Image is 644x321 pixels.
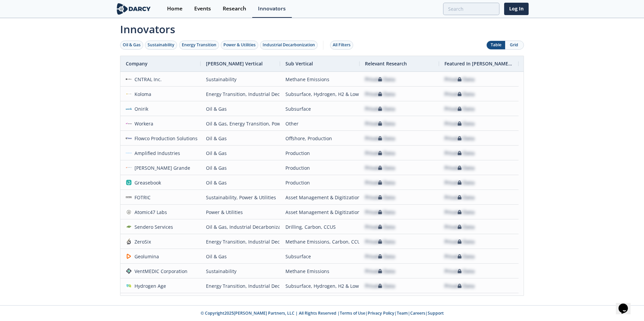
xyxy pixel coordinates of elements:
[285,60,313,67] span: Sub Vertical
[285,279,354,293] div: Subsurface, Hydrogen, H2 & Low Carbon Fuels
[428,310,444,316] a: Support
[444,161,475,175] div: Private Data
[126,224,132,230] img: 9f0a3cee-2415-4a2c-b730-a9dd411ce042
[263,42,315,48] div: Industrial Decarbonization
[285,220,354,234] div: Drilling, Carbon, CCUS
[126,283,132,289] img: ec468b57-2de6-4f92-a247-94dc452257e2
[206,249,275,264] div: Oil & Gas
[444,234,475,249] div: Private Data
[444,293,475,308] div: Private Data
[365,72,395,87] div: Private Data
[132,279,166,293] div: Hydrogen Age
[74,310,570,316] p: © Copyright 2025 [PERSON_NAME] Partners, LLC | All Rights Reserved | | | | |
[365,146,395,160] div: Private Data
[330,41,353,50] button: All Filters
[206,175,275,190] div: Oil & Gas
[221,41,258,50] button: Power & Utilities
[126,150,132,156] img: 975fd072-4f33-424c-bfc0-4ca45b1e322c
[148,42,174,48] div: Sustainability
[115,19,529,37] span: Innovators
[132,249,159,264] div: Geolumina
[126,253,132,259] img: 1658690971057-geolumina.jpg
[223,6,246,11] div: Research
[206,234,275,249] div: Energy Transition, Industrial Decarbonization, Sustainability
[285,87,354,101] div: Subsurface, Hydrogen, H2 & Low Carbon Fuels
[182,42,216,48] div: Energy Transition
[444,220,475,234] div: Private Data
[410,310,425,316] a: Careers
[206,293,275,308] div: Power & Utilities
[444,190,475,205] div: Private Data
[206,146,275,160] div: Oil & Gas
[285,102,354,116] div: Subsurface
[365,116,395,131] div: Private Data
[444,102,475,116] div: Private Data
[365,175,395,190] div: Private Data
[126,209,132,215] img: 7ae5637c-d2e6-46e0-a460-825a80b343d2
[206,102,275,116] div: Oil & Gas
[285,116,354,131] div: Other
[365,279,395,293] div: Private Data
[132,234,151,249] div: ZeroSix
[126,135,132,141] img: 1619202337518-flowco_logo_lt_medium.png
[132,190,151,205] div: FOTRIC
[206,279,275,293] div: Energy Transition, Industrial Decarbonization, Oil & Gas
[223,42,256,48] div: Power & Utilities
[365,293,395,308] div: Private Data
[444,116,475,131] div: Private Data
[132,175,161,190] div: Greasebook
[444,146,475,160] div: Private Data
[126,268,132,274] img: c7bb3e3b-cfa1-471d-9b83-3f9598a7096b
[132,205,167,219] div: Atomic47 Labs
[365,234,395,249] div: Private Data
[120,41,143,50] button: Oil & Gas
[206,220,275,234] div: Oil & Gas, Industrial Decarbonization, Energy Transition
[123,42,141,48] div: Oil & Gas
[132,146,180,160] div: Amplified Industries
[132,131,198,146] div: Flowco Production Solutions
[126,106,132,112] img: 59af668a-fbed-4df3-97e9-ea1e956a6472
[444,205,475,219] div: Private Data
[126,238,132,245] img: 2251ed9d-8e43-4631-9085-1c7b5fde68bc
[132,102,149,116] div: Onirik
[132,293,154,308] div: WattBuy
[444,264,475,278] div: Private Data
[285,72,354,87] div: Methane Emissions
[368,310,394,316] a: Privacy Policy
[132,87,152,101] div: Koloma
[206,190,275,205] div: Sustainability, Power & Utilities
[443,3,499,15] input: Advanced Search
[444,249,475,264] div: Private Data
[444,87,475,101] div: Private Data
[132,161,191,175] div: [PERSON_NAME] Grande
[616,294,637,314] iframe: chat widget
[145,41,177,50] button: Sustainability
[365,205,395,219] div: Private Data
[206,264,275,278] div: Sustainability
[285,234,354,249] div: Methane Emissions, Carbon, CCUS
[365,161,395,175] div: Private Data
[206,87,275,101] div: Energy Transition, Industrial Decarbonization, Oil & Gas
[285,249,354,264] div: Subsurface
[126,120,132,126] img: a6a7813e-09ba-43d3-9dde-1ade15d6a3a4
[397,310,408,316] a: Team
[115,3,152,15] img: logo-wide.svg
[167,6,182,11] div: Home
[206,131,275,146] div: Oil & Gas
[444,72,475,87] div: Private Data
[365,264,395,278] div: Private Data
[285,264,354,278] div: Methane Emissions
[132,116,154,131] div: Workera
[179,41,219,50] button: Energy Transition
[206,72,275,87] div: Sustainability
[340,310,365,316] a: Terms of Use
[206,205,275,219] div: Power & Utilities
[365,220,395,234] div: Private Data
[285,175,354,190] div: Production
[285,161,354,175] div: Production
[126,91,132,97] img: 27540aad-f8b7-4d29-9f20-5d378d121d15
[487,41,505,49] button: Table
[126,76,132,82] img: 8ac11fb0-5ce6-4062-9e23-88b7456ac0af
[444,60,513,67] span: Featured In [PERSON_NAME] Live
[194,6,211,11] div: Events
